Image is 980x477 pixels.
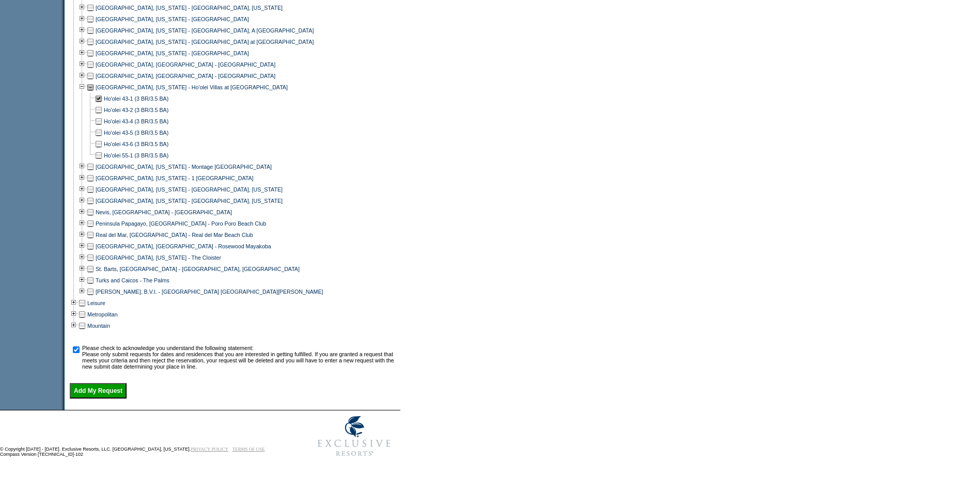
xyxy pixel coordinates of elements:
[87,300,105,306] a: Leisure
[87,323,110,329] a: Mountain
[96,255,221,261] a: [GEOGRAPHIC_DATA], [US_STATE] - The Cloister
[96,277,169,283] a: Turks and Caicos - The Palms
[96,27,314,34] a: [GEOGRAPHIC_DATA], [US_STATE] - [GEOGRAPHIC_DATA], A [GEOGRAPHIC_DATA]
[96,39,314,45] a: [GEOGRAPHIC_DATA], [US_STATE] - [GEOGRAPHIC_DATA] at [GEOGRAPHIC_DATA]
[104,152,168,158] a: Ho'olei 55-1 (3 BR/3.5 BA)
[308,410,400,462] img: Exclusive Resorts
[82,345,397,370] td: Please check to acknowledge you understand the following statement: Please only submit requests f...
[96,220,266,227] a: Peninsula Papagayo, [GEOGRAPHIC_DATA] - Poro Poro Beach Club
[104,107,168,113] a: Ho'olei 43-2 (3 BR/3.5 BA)
[96,5,283,11] a: [GEOGRAPHIC_DATA], [US_STATE] - [GEOGRAPHIC_DATA], [US_STATE]
[104,96,168,102] a: Ho'olei 43-1 (3 BR/3.5 BA)
[96,50,249,56] a: [GEOGRAPHIC_DATA], [US_STATE] - [GEOGRAPHIC_DATA]
[70,383,127,399] input: Add My Request
[232,447,265,452] a: TERMS OF USE
[96,209,232,215] a: Nevis, [GEOGRAPHIC_DATA] - [GEOGRAPHIC_DATA]
[96,175,254,181] a: [GEOGRAPHIC_DATA], [US_STATE] - 1 [GEOGRAPHIC_DATA]
[96,84,288,90] a: [GEOGRAPHIC_DATA], [US_STATE] - Ho'olei Villas at [GEOGRAPHIC_DATA]
[104,141,168,147] a: Ho'olei 43-6 (3 BR/3.5 BA)
[96,16,249,22] a: [GEOGRAPHIC_DATA], [US_STATE] - [GEOGRAPHIC_DATA]
[104,130,168,136] a: Ho'olei 43-5 (3 BR/3.5 BA)
[96,289,323,295] a: [PERSON_NAME], B.V.I. - [GEOGRAPHIC_DATA] [GEOGRAPHIC_DATA][PERSON_NAME]
[96,243,271,249] a: [GEOGRAPHIC_DATA], [GEOGRAPHIC_DATA] - Rosewood Mayakoba
[191,447,228,452] a: PRIVACY POLICY
[96,232,253,238] a: Real del Mar, [GEOGRAPHIC_DATA] - Real del Mar Beach Club
[96,266,300,272] a: St. Barts, [GEOGRAPHIC_DATA] - [GEOGRAPHIC_DATA], [GEOGRAPHIC_DATA]
[104,118,168,124] a: Ho'olei 43-4 (3 BR/3.5 BA)
[87,311,118,317] a: Metropolitan
[96,198,283,204] a: [GEOGRAPHIC_DATA], [US_STATE] - [GEOGRAPHIC_DATA], [US_STATE]
[96,186,283,193] a: [GEOGRAPHIC_DATA], [US_STATE] - [GEOGRAPHIC_DATA], [US_STATE]
[96,73,275,79] a: [GEOGRAPHIC_DATA], [GEOGRAPHIC_DATA] - [GEOGRAPHIC_DATA]
[96,61,275,68] a: [GEOGRAPHIC_DATA], [GEOGRAPHIC_DATA] - [GEOGRAPHIC_DATA]
[96,164,272,170] a: [GEOGRAPHIC_DATA], [US_STATE] - Montage [GEOGRAPHIC_DATA]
